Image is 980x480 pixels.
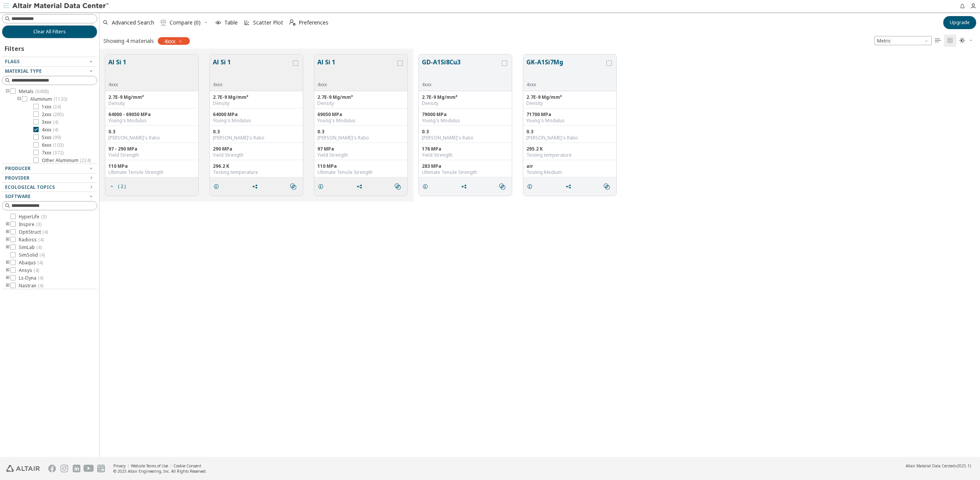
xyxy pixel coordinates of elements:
button: Al Si 1 [108,57,126,82]
span: Inspire [19,221,41,228]
span: Ecological Topics [5,184,55,190]
span: Ls-Dyna [19,275,43,281]
button: Similar search [287,179,303,194]
span: ( 4 ) [39,252,45,258]
button: Details [210,179,226,194]
button: Ecological Topics [2,183,97,192]
button: Share [562,179,578,194]
button: Similar search [496,179,512,194]
span: Abaqus [19,260,43,266]
span: Ansys [19,267,39,274]
div: 110 MPa [108,163,195,169]
div: Young's Modulus [213,118,300,124]
span: ( 224 ) [80,157,91,164]
div: [PERSON_NAME]'s Ratio [317,135,404,141]
div: 0.3 [108,129,195,135]
div: Testing temperature [526,152,613,158]
div: 71700 MPa [526,111,613,118]
i:  [604,183,610,190]
a: Privacy [113,463,126,469]
i: toogle group [5,260,10,266]
div: 64000 MPa [213,111,300,118]
div: air [526,163,613,169]
span: Producer [5,165,31,172]
button: Al Si 1 [213,57,291,82]
div: 2.7E-9 Mg/mm³ [422,94,509,100]
div: 4xxx [108,82,126,88]
span: Altair Material Data Center [906,463,954,469]
div: 69050 MPa [317,111,404,118]
span: ( 4 ) [34,267,39,274]
button: Flags [2,57,97,66]
span: 4xxx [164,38,175,44]
span: Clear All Filters [33,29,66,35]
span: Compare (0) [170,20,201,25]
span: 1xxx [42,104,61,110]
div: Density [213,100,300,106]
div: 110 MPa [317,163,404,169]
span: ( 99 ) [53,134,61,141]
div: 0.3 [213,129,300,135]
div: [PERSON_NAME]'s Ratio [422,135,509,141]
span: ( 2 ) [118,184,126,189]
div: (v2025.1) [906,463,971,469]
div: 4xxx [422,82,500,88]
div: 2.7E-9 Mg/mm³ [526,94,613,100]
img: Altair Material Data Center [12,2,110,10]
span: Nastran [19,283,43,289]
i:  [160,20,167,26]
button: Details [314,179,330,194]
span: ( 4 ) [38,275,43,281]
span: Material Type [5,68,42,74]
span: 5xxx [42,134,61,141]
div: Testing Medium [526,169,613,175]
button: Similar search [391,179,407,194]
div: 0.3 [422,129,509,135]
i:  [959,38,965,44]
div: Ultimate Tensile Strength [317,169,404,175]
span: Provider [5,175,29,181]
button: Details [523,179,539,194]
div: 79000 MPa [422,111,509,118]
i:  [289,20,296,26]
button: Table View [932,34,944,47]
span: Table [224,20,238,25]
i:  [290,183,296,190]
div: Yield Strength [213,152,300,158]
span: Radioss [19,237,44,243]
div: Ultimate Tensile Strength [108,169,195,175]
i: toogle group [5,267,10,274]
span: 7xxx [42,150,64,156]
span: Other Aluminium [42,157,91,164]
div: 2.7E-9 Mg/mm³ [213,94,300,100]
span: SimSolid [19,252,45,258]
div: [PERSON_NAME]'s Ratio [526,135,613,141]
div: 2.7E-9 Mg/mm³ [108,94,195,100]
div: 176 MPa [422,146,509,152]
div: Density [108,100,195,106]
span: OptiStruct [19,229,48,235]
div: 97 MPa [317,146,404,152]
span: SimLab [19,244,42,251]
button: Producer [2,164,97,173]
span: Metric [874,36,932,45]
button: Theme [956,34,976,47]
div: Young's Modulus [317,118,404,124]
span: ( 4 ) [36,244,42,251]
i: toogle group [16,96,22,102]
div: 4xxx [213,82,291,88]
button: Share [248,179,265,194]
i: toogle group [5,229,10,235]
div: Showing 4 materials [103,37,154,44]
button: Similar search [600,179,616,194]
div: Testing temperature [213,169,300,175]
div: [PERSON_NAME]'s Ratio [213,135,300,141]
button: GK-A1Si7Mg [526,57,605,82]
span: Scatter Plot [253,20,283,25]
div: 2.7E-9 Mg/mm³ [317,94,404,100]
div: Yield Strength [108,152,195,158]
span: Software [5,193,31,200]
span: Preferences [299,20,328,25]
button: Upgrade [943,16,976,29]
i: toogle group [5,283,10,289]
